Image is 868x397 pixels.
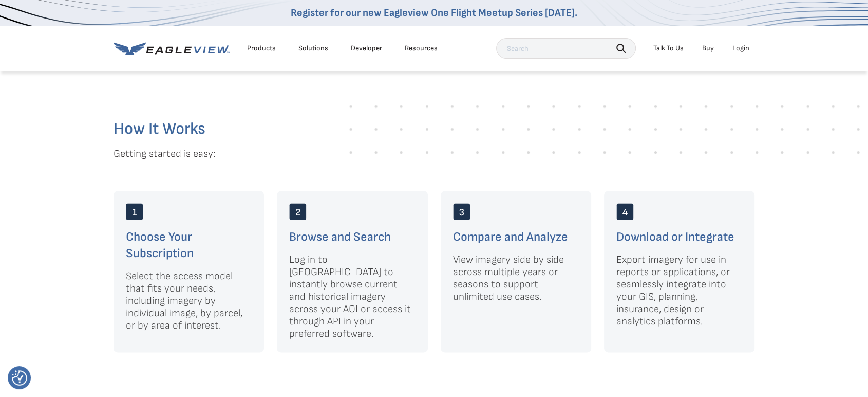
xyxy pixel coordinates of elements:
img: Group-9819-3.svg [616,203,634,221]
h3: Download or Integrate [616,229,742,245]
p: Export imagery for use in reports or applications, or seamlessly integrate into your GIS, plannin... [616,254,742,328]
h3: Getting started is easy: [114,146,754,162]
img: Revisit consent button [12,370,27,386]
p: Log in to [GEOGRAPHIC_DATA] to instantly browse current and historical imagery across your AOI or... [289,254,415,340]
div: Talk To Us [653,44,684,53]
button: Consent Preferences [12,370,27,386]
p: View imagery side by side across multiple years or seasons to support unlimited use cases. [453,254,579,303]
div: Products [247,44,276,53]
img: Group-9819-2.svg [453,203,470,221]
h3: Choose Your Subscription [126,229,252,262]
div: Resources [405,44,438,53]
a: Register for our new Eagleview One Flight Meetup Series [DATE]. [291,7,577,19]
a: Developer [351,44,382,53]
a: Buy [702,44,714,53]
h3: Browse and Search [289,229,415,245]
h2: How It Works [114,121,754,137]
div: Solutions [298,44,328,53]
img: Group-9819.svg [126,203,143,221]
input: Search [496,38,636,59]
h3: Compare and Analyze [453,229,579,245]
div: Login [732,44,749,53]
img: Group-9819-1.svg [289,203,307,221]
p: Select the access model that fits your needs, including imagery by individual image, by parcel, o... [126,270,252,332]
